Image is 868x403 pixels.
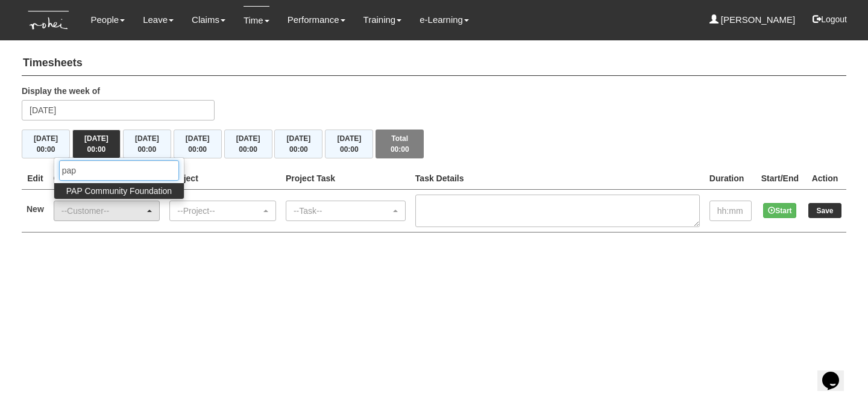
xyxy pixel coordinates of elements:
button: --Task-- [286,201,406,221]
a: [PERSON_NAME] [709,6,796,34]
a: People [90,6,125,34]
input: Search [59,160,179,181]
h4: Timesheets [22,51,846,76]
th: Client [49,167,165,190]
button: --Customer-- [54,201,160,221]
th: Project Task [281,167,410,190]
button: --Project-- [169,201,276,221]
a: Training [363,6,402,34]
span: PAP Community Foundation [66,185,172,197]
button: Logout [804,5,855,34]
span: 00:00 [289,145,308,154]
div: --Project-- [177,205,261,217]
div: --Task-- [294,205,391,217]
th: Task Details [410,167,705,190]
th: Action [804,167,846,190]
button: [DATE]00:00 [72,130,121,158]
span: 00:00 [391,145,409,154]
span: 00:00 [37,145,55,154]
a: Leave [143,6,174,34]
span: 00:00 [137,145,156,154]
button: [DATE]00:00 [224,130,272,158]
span: 00:00 [340,145,359,154]
div: Timesheet Week Summary [22,130,846,158]
th: Start/End [756,167,804,190]
iframe: chat widget [817,355,856,391]
button: [DATE]00:00 [325,130,373,158]
span: 00:00 [87,145,106,154]
th: Duration [705,167,756,190]
span: 00:00 [239,145,257,154]
span: 00:00 [188,145,207,154]
button: Total00:00 [376,130,424,158]
button: [DATE]00:00 [22,130,70,158]
div: --Customer-- [61,205,145,217]
label: Display the week of [22,85,100,97]
label: New [27,203,44,215]
button: [DATE]00:00 [174,130,222,158]
a: e-Learning [420,6,469,34]
th: Project [165,167,281,190]
input: Save [808,203,841,218]
a: Performance [288,6,345,34]
button: Start [763,203,796,218]
button: [DATE]00:00 [274,130,322,158]
input: hh:mm [709,201,752,221]
a: Claims [192,6,225,34]
th: Edit [22,167,49,190]
a: Time [244,6,269,34]
button: [DATE]00:00 [123,130,171,158]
